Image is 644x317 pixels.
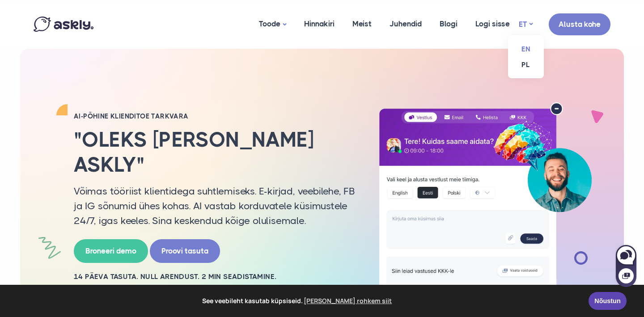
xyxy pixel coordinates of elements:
a: Meist [343,2,381,46]
a: ET [519,18,533,31]
a: Blogi [431,2,466,46]
h2: AI-PÕHINE KLIENDITOE TARKVARA [74,112,356,121]
a: Alusta kohe [549,13,610,35]
a: Nõustun [589,292,627,310]
a: Hinnakiri [295,2,343,46]
span: See veebileht kasutab küpsiseid. [13,294,582,308]
img: Askly [34,17,93,32]
a: Proovi tasuta [150,239,220,263]
h2: "Oleks [PERSON_NAME] Askly" [74,127,356,177]
h2: 14 PÄEVA TASUTA. NULL ARENDUST. 2 MIN SEADISTAMINE. [74,272,356,282]
a: PL [508,57,544,72]
a: Logi sisse [466,2,519,46]
a: EN [508,41,544,57]
p: Võimas tööriist klientidega suhtlemiseks. E-kirjad, veebilehe, FB ja IG sõnumid ühes kohas. AI va... [74,184,356,228]
a: Broneeri demo [74,239,148,263]
img: AI multilingual chat [369,102,602,296]
iframe: Askly chat [615,243,637,288]
a: Toode [250,2,295,46]
a: learn more about cookies [303,294,394,308]
a: Juhendid [381,2,431,46]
